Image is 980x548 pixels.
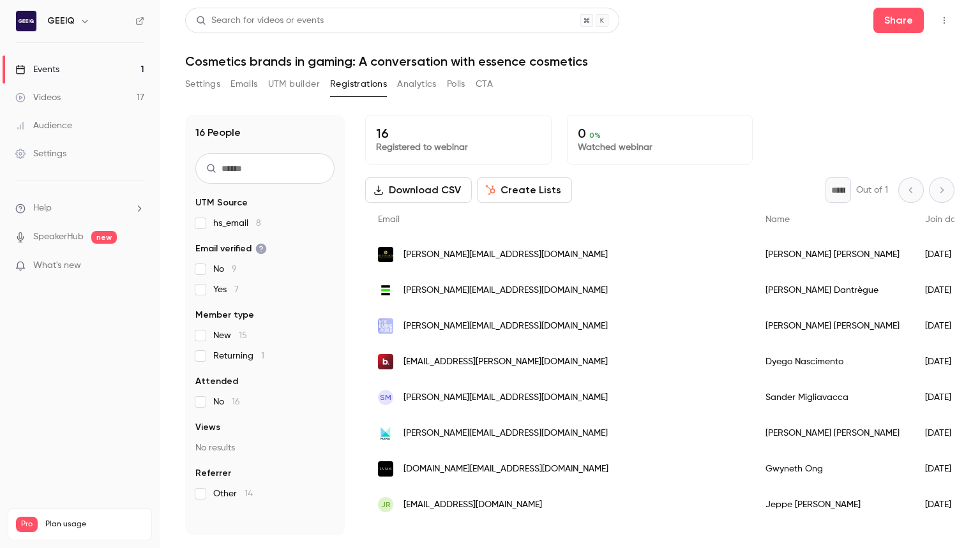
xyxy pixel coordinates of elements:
[33,259,81,272] span: What's new
[195,421,220,434] span: Views
[753,308,912,344] div: [PERSON_NAME] [PERSON_NAME]
[403,248,608,262] span: [PERSON_NAME][EMAIL_ADDRESS][DOMAIN_NAME]
[91,231,117,244] span: new
[33,230,84,244] a: SpeakerHub
[196,14,324,27] div: Search for videos or events
[213,263,237,276] span: No
[213,396,240,408] span: No
[912,451,977,487] div: [DATE]
[753,451,912,487] div: Gwyneth Ong
[365,177,472,203] button: Download CSV
[195,196,335,500] section: facet-groups
[232,397,240,406] span: 16
[381,499,391,510] span: JR
[47,15,75,27] h6: GEEIQ
[45,519,144,529] span: Plan usage
[213,329,247,342] span: New
[268,74,320,94] button: UTM builder
[403,284,608,297] span: [PERSON_NAME][EMAIL_ADDRESS][DOMAIN_NAME]
[376,126,541,141] p: 16
[403,427,608,440] span: [PERSON_NAME][EMAIL_ADDRESS][DOMAIN_NAME]
[245,489,253,498] span: 14
[195,467,231,480] span: Referrer
[195,441,335,454] p: No results
[403,391,608,404] span: [PERSON_NAME][EMAIL_ADDRESS][DOMAIN_NAME]
[912,487,977,522] div: [DATE]
[213,217,261,230] span: hs_email
[578,141,743,154] p: Watched webinar
[753,237,912,272] div: [PERSON_NAME] [PERSON_NAME]
[15,119,72,132] div: Audience
[376,141,541,154] p: Registered to webinar
[765,215,790,224] span: Name
[912,272,977,308] div: [DATE]
[15,202,144,215] li: help-dropdown-opener
[578,126,743,141] p: 0
[213,487,253,500] span: Other
[15,63,59,76] div: Events
[378,283,393,298] img: haleon.com
[912,237,977,272] div: [DATE]
[185,74,220,94] button: Settings
[912,415,977,451] div: [DATE]
[230,74,257,94] button: Emails
[15,91,61,104] div: Videos
[16,517,38,532] span: Pro
[195,196,248,209] span: UTM Source
[195,242,267,255] span: Email verified
[232,265,237,274] span: 9
[378,215,400,224] span: Email
[403,534,608,547] span: [PERSON_NAME][EMAIL_ADDRESS][DOMAIN_NAME]
[403,320,608,333] span: [PERSON_NAME][EMAIL_ADDRESS][DOMAIN_NAME]
[261,352,264,360] span: 1
[477,177,572,203] button: Create Lists
[213,350,264,362] span: Returning
[476,74,493,94] button: CTA
[380,392,391,403] span: SM
[447,74,465,94] button: Polls
[195,375,238,388] span: Attended
[403,463,608,476] span: [DOMAIN_NAME][EMAIL_ADDRESS][DOMAIN_NAME]
[330,74,387,94] button: Registrations
[753,415,912,451] div: [PERSON_NAME] [PERSON_NAME]
[753,272,912,308] div: [PERSON_NAME] Dantrègue
[33,202,52,215] span: Help
[403,355,608,369] span: [EMAIL_ADDRESS][PERSON_NAME][DOMAIN_NAME]
[397,74,437,94] button: Analytics
[912,308,977,344] div: [DATE]
[16,11,36,31] img: GEEIQ
[378,533,393,548] img: levelupdigital.nl
[239,331,247,340] span: 15
[912,380,977,415] div: [DATE]
[378,426,393,441] img: mana.partners
[378,354,393,369] img: believe.com
[378,318,393,334] img: newdaring.world
[912,344,977,380] div: [DATE]
[234,285,239,294] span: 7
[925,215,965,224] span: Join date
[753,344,912,380] div: Dyego Nascimento
[213,283,239,296] span: Yes
[195,125,241,140] h1: 16 People
[873,8,924,33] button: Share
[378,461,393,477] img: lvmh.com
[195,309,254,322] span: Member type
[753,487,912,522] div: Jeppe [PERSON_NAME]
[256,219,261,228] span: 8
[15,147,66,160] div: Settings
[403,498,542,512] span: [EMAIL_ADDRESS][DOMAIN_NAME]
[378,247,393,262] img: mastuvudesign.com
[856,184,888,196] p: Out of 1
[185,54,954,69] h1: Cosmetics brands in gaming: A conversation with essence cosmetics
[589,131,601,140] span: 0 %
[753,380,912,415] div: Sander Migliavacca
